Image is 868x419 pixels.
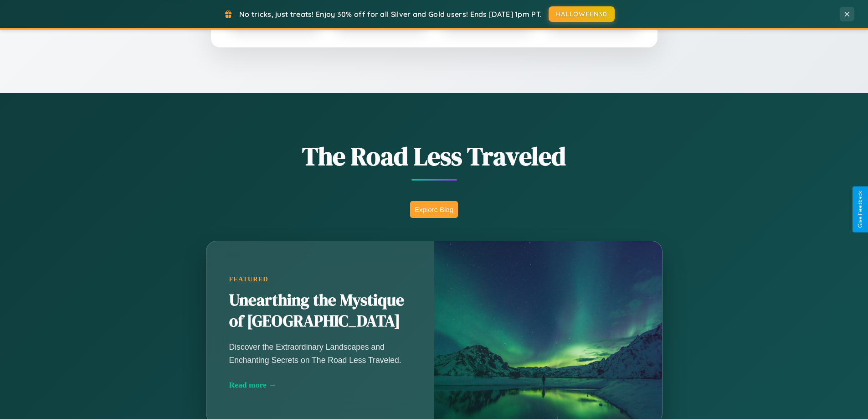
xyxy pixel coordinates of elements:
[229,341,411,366] p: Discover the Extraordinary Landscapes and Enchanting Secrets on The Road Less Traveled.
[161,139,708,174] h1: The Road Less Traveled
[229,275,411,283] div: Featured
[239,10,542,19] span: No tricks, just treats! Enjoy 30% off for all Silver and Gold users! Ends [DATE] 1pm PT.
[410,201,458,218] button: Explore Blog
[857,191,863,228] div: Give Feedback
[229,380,411,390] div: Read more →
[229,290,411,332] h2: Unearthing the Mystique of [GEOGRAPHIC_DATA]
[549,6,615,22] button: HALLOWEEN30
